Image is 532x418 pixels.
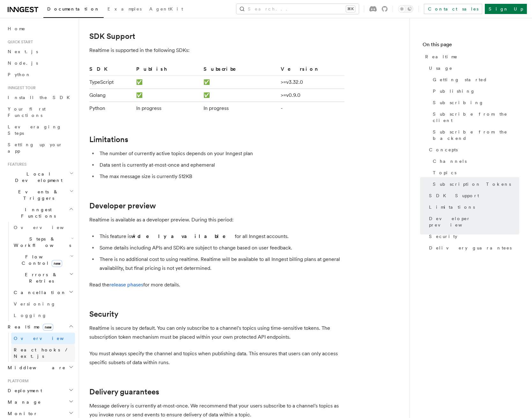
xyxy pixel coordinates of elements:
a: Channels [430,155,519,167]
a: Logging [11,310,75,321]
span: Features [5,162,26,167]
a: Setting up your app [5,139,75,157]
div: Realtimenew [5,333,75,362]
a: Developer preview [89,201,156,210]
a: Leveraging Steps [5,121,75,139]
a: Examples [104,2,145,17]
span: Platform [5,378,29,384]
li: Some details including APIs and SDKs are subject to change based on user feedback. [98,243,344,252]
button: Errors & Retries [11,269,75,287]
span: Subscribe from the backend [433,129,519,141]
th: Publish [134,65,201,76]
a: release phases [109,282,143,288]
span: AgentKit [149,6,183,11]
a: Topics [430,167,519,178]
a: Documentation [43,2,104,18]
span: Channels [433,158,467,164]
span: Security [429,233,457,240]
span: Delivery guarantees [429,245,512,251]
a: Delivery guarantees [426,242,519,254]
a: AgentKit [145,2,187,17]
span: Flow Control [11,254,70,266]
a: Delivery guarantees [89,387,159,396]
button: Steps & Workflows [11,233,75,251]
p: Read the for more details. [89,280,344,289]
span: Overview [14,225,79,230]
a: Getting started [430,74,519,85]
button: Search...⌘K [236,4,359,14]
span: Steps & Workflows [11,236,71,249]
a: Python [5,69,75,80]
a: Subscribing [430,97,519,108]
button: Middleware [5,362,75,373]
a: SDK Support [89,32,135,41]
td: ✅ [134,89,201,102]
span: Getting started [433,76,487,83]
a: Developer preview [426,213,519,231]
span: Limitations [429,204,475,210]
a: Install the SDK [5,92,75,103]
td: - [278,102,344,115]
span: Manage [5,399,41,405]
span: Versioning [14,301,56,306]
td: ✅ [134,76,201,89]
span: Cancellation [11,289,66,296]
a: Security [89,310,118,319]
span: Inngest Functions [5,206,69,219]
span: Inngest tour [5,85,36,90]
th: Subscribe [201,65,278,76]
a: Limitations [89,135,128,144]
span: Events & Triggers [5,189,70,201]
p: Realtime is available as a developer preview. During this period: [89,215,344,224]
span: Concepts [429,147,458,153]
span: Python [8,72,31,77]
span: Monitor [5,410,38,417]
td: In progress [134,102,201,115]
button: Realtimenew [5,321,75,333]
span: Local Development [5,171,70,184]
span: Next.js [8,49,38,54]
a: Subscribe from the backend [430,126,519,144]
p: You must always specify the channel and topics when publishing data. This ensures that users can ... [89,349,344,367]
a: React hooks / Next.js [11,344,75,362]
span: Quick start [5,40,33,45]
a: SDK Support [426,190,519,201]
strong: widely available [131,233,235,239]
span: Overview [14,336,79,341]
td: >=v0.9.0 [278,89,344,102]
span: Deployment [5,387,42,394]
a: Sign Up [485,4,527,14]
button: Inngest Functions [5,204,75,222]
td: Python [89,102,134,115]
span: Node.js [8,61,38,66]
span: Developer preview [429,215,519,228]
td: In progress [201,102,278,115]
span: SDK Support [429,192,479,199]
span: Publishing [433,88,475,94]
td: Golang [89,89,134,102]
button: Manage [5,396,75,408]
span: Subscription Tokens [433,181,511,187]
span: new [52,260,62,267]
td: ✅ [201,89,278,102]
span: Home [8,25,26,32]
a: Home [5,23,75,34]
td: >=v3.32.0 [278,76,344,89]
th: Version [278,65,344,76]
span: Realtime [5,324,53,330]
button: Flow Controlnew [11,251,75,269]
button: Local Development [5,168,75,186]
span: Realtime [425,54,458,60]
a: Subscribe from the client [430,108,519,126]
span: Install the SDK [8,95,74,100]
span: Subscribing [433,99,484,106]
kbd: ⌘K [346,6,355,12]
a: Overview [11,222,75,233]
li: The number of currently active topics depends on your Inngest plan [98,149,344,158]
span: Documentation [47,6,100,11]
a: Subscription Tokens [430,178,519,190]
a: Usage [426,62,519,74]
a: Versioning [11,298,75,310]
th: SDK [89,65,134,76]
span: Topics [433,169,456,176]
